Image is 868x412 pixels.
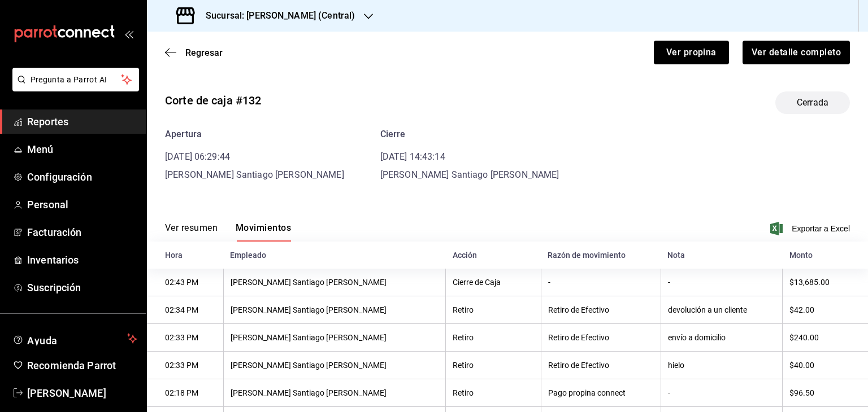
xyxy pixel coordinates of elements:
[27,385,137,401] span: [PERSON_NAME]
[446,324,541,352] th: Retiro
[223,269,446,296] th: [PERSON_NAME] Santiago [PERSON_NAME]
[223,352,446,379] th: [PERSON_NAME] Santiago [PERSON_NAME]
[446,242,541,269] th: Acción
[783,324,868,352] th: $240.00
[27,252,137,268] span: Inventarios
[661,242,783,269] th: Nota
[8,82,139,94] a: Pregunta a Parrot AI
[124,29,133,38] button: open_drawer_menu
[27,169,137,185] span: Configuración
[380,128,559,141] div: Cierre
[165,169,344,180] span: [PERSON_NAME] Santiago [PERSON_NAME]
[165,92,261,109] div: Corte de caja #132
[185,47,223,58] span: Regresar
[446,379,541,407] th: Retiro
[27,332,123,345] span: Ayuda
[223,379,446,407] th: [PERSON_NAME] Santiago [PERSON_NAME]
[661,296,783,324] th: devolución a un cliente
[165,222,291,242] div: navigation tabs
[783,296,868,324] th: $42.00
[147,324,223,352] th: 02:33 PM
[446,352,541,379] th: Retiro
[27,197,137,212] span: Personal
[661,269,783,296] th: -
[661,352,783,379] th: hielo
[541,324,661,352] th: Retiro de Efectivo
[654,41,729,64] button: Ver propina
[772,222,850,235] button: Exportar a Excel
[783,379,868,407] th: $96.50
[147,269,223,296] th: 02:43 PM
[380,151,445,162] time: [DATE] 14:43:14
[165,128,344,141] div: Apertura
[147,379,223,407] th: 02:18 PM
[223,242,446,269] th: Empleado
[147,296,223,324] th: 02:34 PM
[541,379,661,407] th: Pago propina connect
[743,41,850,64] button: Ver detalle completo
[541,269,661,296] th: -
[27,280,137,295] span: Suscripción
[31,74,121,86] span: Pregunta a Parrot AI
[236,222,291,242] button: Movimientos
[446,296,541,324] th: Retiro
[661,324,783,352] th: envío a domicilio
[197,9,355,23] h3: Sucursal: [PERSON_NAME] (Central)
[223,324,446,352] th: [PERSON_NAME] Santiago [PERSON_NAME]
[165,151,230,162] time: [DATE] 06:29:44
[12,68,139,91] button: Pregunta a Parrot AI
[541,296,661,324] th: Retiro de Efectivo
[147,352,223,379] th: 02:33 PM
[27,225,137,240] span: Facturación
[165,47,223,58] button: Regresar
[783,352,868,379] th: $40.00
[380,169,559,180] span: [PERSON_NAME] Santiago [PERSON_NAME]
[541,352,661,379] th: Retiro de Efectivo
[223,296,446,324] th: [PERSON_NAME] Santiago [PERSON_NAME]
[446,269,541,296] th: Cierre de Caja
[783,242,868,269] th: Monto
[783,269,868,296] th: $13,685.00
[790,96,835,109] span: Cerrada
[165,222,218,242] button: Ver resumen
[541,242,661,269] th: Razón de movimiento
[661,379,783,407] th: -
[27,358,137,373] span: Recomienda Parrot
[27,142,137,157] span: Menú
[27,114,137,129] span: Reportes
[147,242,223,269] th: Hora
